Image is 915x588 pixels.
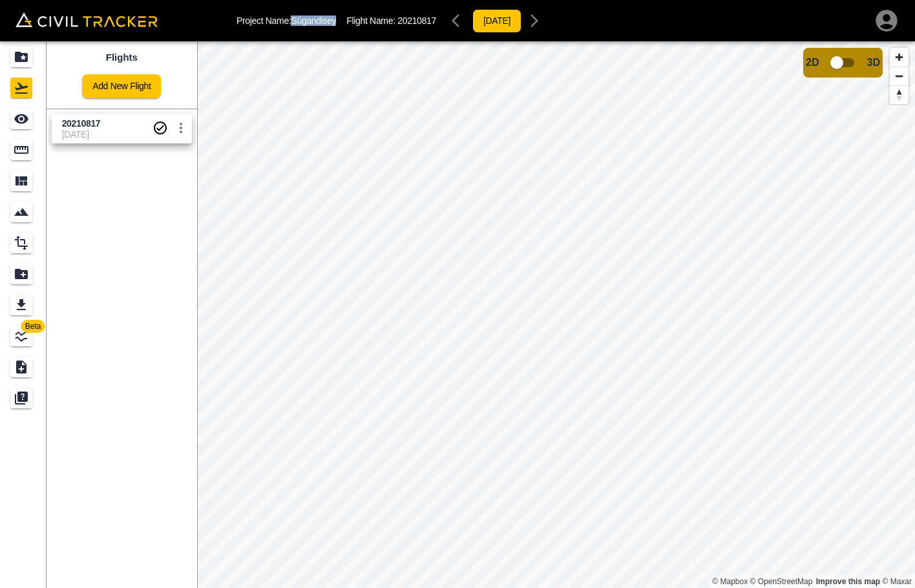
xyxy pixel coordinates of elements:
[346,16,436,26] p: Flight Name:
[816,577,880,586] a: Map feedback
[197,41,915,588] canvas: Map
[750,577,813,586] a: OpenStreetMap
[890,67,909,85] button: Zoom out
[397,16,436,26] span: 20210817
[237,16,336,26] p: Project Name: Súgandisey
[890,48,909,67] button: Zoom in
[472,9,521,33] button: [DATE]
[867,57,880,68] span: 3D
[890,85,909,104] button: Reset bearing to north
[712,577,748,586] a: Mapbox
[16,12,158,27] img: Civil Tracker
[882,577,912,586] a: Maxar
[806,57,819,68] span: 2D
